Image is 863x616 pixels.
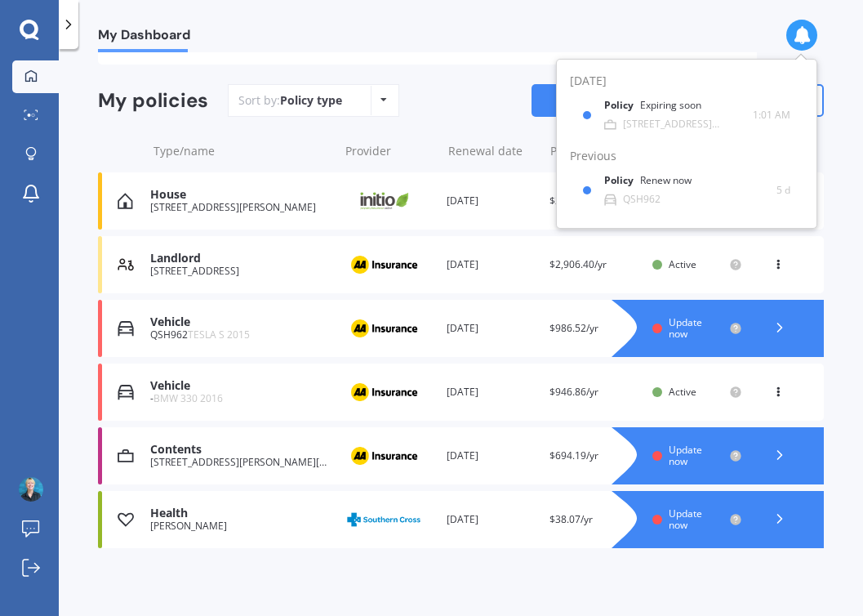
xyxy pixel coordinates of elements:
div: [PERSON_NAME] [150,520,330,532]
img: Southern Cross [343,504,425,535]
b: Policy [604,100,640,111]
b: Policy [604,175,640,186]
img: House [118,193,133,209]
div: QSH962 [623,194,661,205]
span: Update now [669,507,702,532]
div: House [150,188,330,202]
img: Vehicle [118,384,134,400]
div: Policy type [280,92,342,109]
span: BMW 330 2016 [153,391,223,405]
div: Sort by: [238,92,342,109]
div: [DATE] [447,257,536,273]
div: QSH962 [150,329,330,341]
span: 5 d [776,182,790,199]
img: 3f54c882ffb2224d03556f13858a152e [19,477,43,502]
span: Active [669,385,696,399]
span: Active [669,257,696,271]
img: AA [343,377,425,408]
span: $2,906.40/yr [549,257,607,271]
div: [DATE] [447,511,536,528]
div: [DATE] [447,448,536,464]
div: Provider [345,143,435,159]
span: 1:01 AM [753,107,790,123]
div: Vehicle [150,379,330,393]
div: Health [150,507,330,520]
div: [STREET_ADDRESS][PERSON_NAME][PERSON_NAME] [623,118,753,130]
div: Previous [570,148,803,166]
img: Contents [118,448,134,464]
div: Renewal date [448,143,538,159]
span: Update now [669,315,702,341]
div: [DATE] [447,320,536,337]
div: [DATE] [570,73,803,91]
span: Update now [669,443,702,468]
img: Vehicle [118,320,134,337]
div: Type/name [153,143,332,159]
div: Premium [550,143,640,159]
div: Vehicle [150,315,330,329]
div: [DATE] [447,193,536,209]
img: AA [343,440,425,471]
div: My policies [98,89,208,113]
div: Expiring soon [640,100,701,111]
img: AA [343,313,425,344]
div: [STREET_ADDRESS] [150,266,330,277]
div: Contents [150,443,330,457]
span: $2,817.96/yr [549,194,607,208]
img: Health [118,511,134,528]
span: TESLA S 2015 [188,328,250,341]
img: AA [343,249,425,280]
div: [DATE] [447,384,536,400]
span: $986.52/yr [549,321,598,335]
div: [STREET_ADDRESS][PERSON_NAME][PERSON_NAME] [150,457,330,468]
div: Landlord [150,252,330,266]
img: Landlord [118,257,134,273]
div: Renew now [640,175,692,186]
span: $694.19/yr [549,449,598,462]
span: $946.86/yr [549,385,598,399]
img: Initio [343,185,425,216]
div: [STREET_ADDRESS][PERSON_NAME] [150,202,330,213]
a: Market Scan [532,84,674,117]
span: $38.07/yr [549,512,593,526]
div: - [150,393,330,404]
span: My Dashboard [98,27,190,49]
